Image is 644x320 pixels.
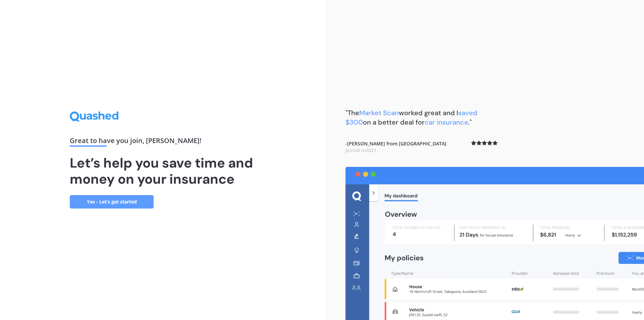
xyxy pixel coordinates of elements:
[70,137,256,147] div: Great to have you join , [PERSON_NAME] !
[359,108,399,117] span: Market Scan
[345,108,477,127] span: saved $300
[345,147,376,153] span: Joined in 2021
[70,195,154,209] a: Yes - Let’s get started
[70,155,256,187] h1: Let’s help you save time and money on your insurance
[425,118,468,127] span: car insurance
[345,108,477,127] b: "The worked great and I on a better deal for ."
[345,167,644,320] img: dashboard.webp
[345,140,446,153] b: - [PERSON_NAME] from [GEOGRAPHIC_DATA]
